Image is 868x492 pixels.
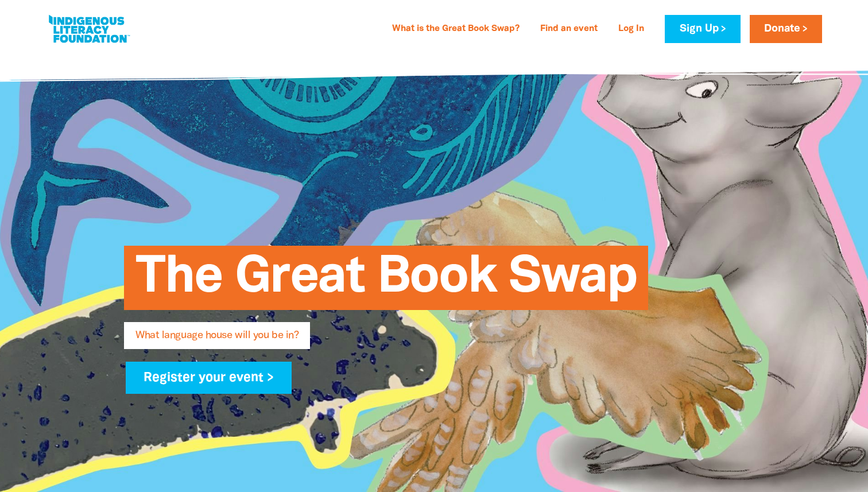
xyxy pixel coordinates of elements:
[665,15,740,43] a: Sign Up
[385,20,526,38] a: What is the Great Book Swap?
[126,362,292,394] a: Register your event >
[533,20,604,38] a: Find an event
[135,331,299,349] span: What language house will you be in?
[135,254,637,310] span: The Great Book Swap
[611,20,651,38] a: Log In
[750,15,822,43] a: Donate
